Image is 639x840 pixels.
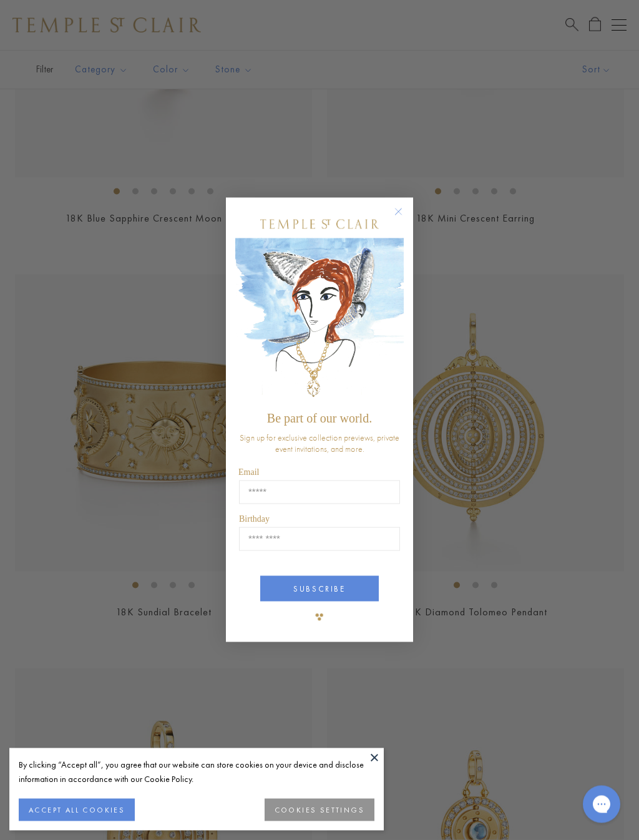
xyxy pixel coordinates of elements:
[307,605,332,630] img: TSC
[19,799,135,821] button: ACCEPT ALL COOKIES
[267,411,372,425] span: Be part of our world.
[19,758,374,786] div: By clicking “Accept all”, you agree that our website can store cookies on your device and disclos...
[239,481,400,504] input: Email
[238,467,259,477] span: Email
[265,799,374,821] button: COOKIES SETTINGS
[577,781,627,828] iframe: Gorgias live chat messenger
[260,576,379,602] button: SUBSCRIBE
[235,238,404,405] img: c4a9eb12-d91a-4d4a-8ee0-386386f4f338.jpeg
[260,220,379,229] img: Temple St. Clair
[239,514,270,524] span: Birthday
[240,432,399,454] span: Sign up for exclusive collection previews, private event invitations, and more.
[397,210,412,226] button: Close dialog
